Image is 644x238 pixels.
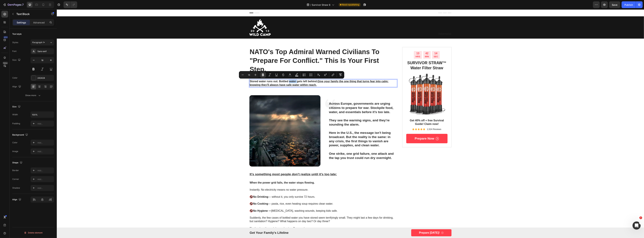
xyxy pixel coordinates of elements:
div: Beta [3,62,8,64]
iframe: Design area [57,9,644,238]
div: Add... [37,187,53,190]
button: Publish [622,1,636,8]
button: Delete element [12,230,54,235]
div: Rich Text Editor. Editing area: main [193,70,341,78]
span: 2 [639,216,642,219]
p: That’s when the real danger begins. Desperation. [193,217,340,221]
div: Show more [25,94,41,97]
p: Prepare now [358,127,377,131]
strong: Stored water runs out. Bottled water gets left behind. [193,70,332,77]
div: Align [12,197,22,202]
h2: SURVIVOR STRAW™ Water Filter Straw [349,51,391,62]
p: 🚱 [MEDICAL_DATA], washing wounds, keeping kids safe. [193,200,340,203]
strong: When the power grid fails, the water stops flowing. [193,172,258,175]
div: Editor contextual toolbar [239,71,344,79]
span: Save [612,3,618,6]
p: 🚱 — without it, you only survive 72 hours. [193,186,340,189]
p: MIN [368,46,372,49]
div: Image [12,150,18,153]
button: Show more [12,92,54,98]
p: get your family's lifeline [193,221,293,226]
div: Undo/Redo [64,1,77,8]
input: Auto [31,112,54,118]
div: Add... [37,122,53,125]
div: Background [12,133,29,137]
div: Width [12,113,18,116]
p: It’s something most people don’t realize until it’s too late: [193,163,340,167]
button: 7 [1,1,25,8]
div: Border [12,169,19,172]
div: Color [12,141,18,144]
p: Here in the U.S., the message isn’t being broadcast. But the reality is the same: in any crisis, ... [272,121,337,138]
div: Font [12,50,17,53]
img: gempages_565658406589825953-640c6bfb-d631-4571-bd7f-3daca0768cd3.svg [193,10,214,26]
p: Settings [17,21,26,24]
div: Align [12,84,22,89]
div: Size [12,105,21,109]
div: Corner [12,178,19,181]
span: Survivor Straw 6 [312,3,331,7]
p: Advanced [33,21,45,24]
div: 42 [368,42,372,46]
u: Give your family the one thing that turns fear into calm: knowing they'll always have safe water ... [193,70,332,77]
div: 450 [3,36,8,39]
img: gempages_565658406589825953-aef4eee2-884d-41c3-9a56-ede119b40f04.webp [193,86,264,157]
h1: Rich Text Editor. Editing area: main [193,38,341,65]
div: 13 [359,42,363,46]
img: gempages_565658406589825953-4143bdac-2c00-4ede-9087-babf5a088a06.webp [349,64,391,106]
p: Across Europe, governments are urging citizens to prepare for war. Stockpile food, water, and ess... [272,92,337,105]
p: Instantly. No electricity means no water pressure. [193,179,340,182]
strong: No Drinking [196,186,212,189]
div: Shape [12,160,23,165]
div: Padding [12,122,20,125]
p: They see the warning signs, and they’re sounding the alarm. [272,109,337,117]
iframe: Intercom live chat [633,221,641,230]
span: Need republishing [342,3,359,6]
a: Prepare [DATE]! [355,220,395,227]
div: Size [12,58,21,62]
strong: No Hygiene — [196,200,214,203]
p: Text Block [16,12,45,16]
div: Add... [37,150,53,153]
div: Add... [37,169,53,172]
p: Advertorial [297,23,394,26]
p: HRS [359,46,363,49]
div: 14 [377,42,381,46]
p: Suddenly, the few cases of bottled water you have stored seem terrifyingly small. They might last... [193,207,340,214]
div: 242424 [37,77,53,80]
a: Prepare now [349,124,391,134]
p: NATO's Top Admiral Warned Civilians to "Prepare for Conflict." This Is Your First Step. [193,38,340,64]
div: Add... [37,178,53,181]
p: One strike, one grid failure, one attack and the tap you trust could run dry overnight. [272,142,337,151]
p: SEC [377,46,381,49]
div: Delete element [24,231,42,235]
div: Text style [12,33,22,36]
div: Color [12,76,18,79]
span: / [310,3,311,7]
div: Add... [37,141,53,144]
span: Paragraph 1* [32,41,45,44]
p: Prepare [DATE]! [362,222,383,225]
strong: No Cooking [196,193,211,196]
p: 1,524 Reviews [370,118,385,121]
p: 7 [22,3,24,7]
button: Save [609,1,620,8]
div: Styles [12,41,18,44]
div: Publish [624,3,633,7]
div: Shadow [12,186,20,189]
button: Paragraph 1* [30,39,54,46]
p: 🚱 — pasta, rice, even heating soup requires clean water. [193,193,340,196]
div: Sans-serif [37,50,53,53]
p: Get 40% off + free Survival Guide! Claim now! [350,109,390,116]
